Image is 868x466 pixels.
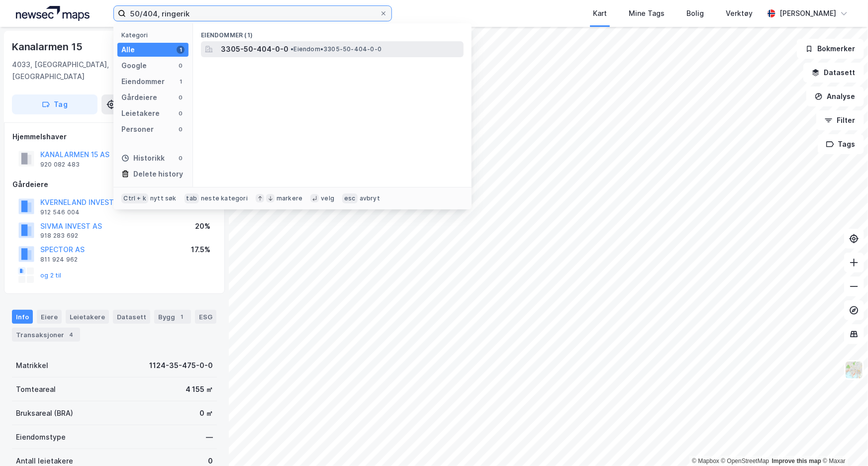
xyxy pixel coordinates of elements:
div: Hjemmelshaver [12,131,216,143]
div: neste kategori [201,194,248,202]
div: [PERSON_NAME] [779,7,836,19]
div: Eiendommer [121,76,165,88]
div: 0 [177,125,185,133]
div: Delete history [133,168,183,180]
iframe: Chat Widget [818,418,868,466]
div: Mine Tags [629,7,665,19]
div: 920 082 483 [40,161,80,169]
div: 4 155 ㎡ [186,383,213,395]
div: esc [342,193,358,203]
div: ESG [195,310,216,324]
div: Ctrl + k [121,193,148,203]
span: 3305-50-404-0-0 [221,43,289,55]
div: Tomteareal [16,383,56,395]
div: Datasett [113,310,150,324]
img: Z [845,361,864,379]
button: Tag [12,94,97,114]
div: velg [321,194,334,202]
div: Bygg [154,310,191,324]
div: 1 [177,46,185,54]
div: Kategori [121,31,189,39]
div: 0 [177,109,185,117]
div: Gårdeiere [121,92,157,103]
div: Leietakere [66,310,109,324]
div: avbryt [360,194,380,202]
div: 4033, [GEOGRAPHIC_DATA], [GEOGRAPHIC_DATA] [12,59,175,83]
div: Kart [593,7,607,19]
input: Søk på adresse, matrikkel, gårdeiere, leietakere eller personer [126,6,380,21]
span: • [290,45,293,53]
div: Bolig [686,7,704,19]
span: Eiendom • 3305-50-404-0-0 [290,45,382,53]
div: Transaksjoner [12,328,80,342]
div: 17.5% [191,244,210,256]
div: Gårdeiere [12,179,216,190]
div: Kanalarmen 15 [12,39,84,55]
div: 912 546 004 [40,208,80,216]
div: 0 ㎡ [199,407,213,419]
button: Datasett [803,63,864,83]
div: 0 [177,154,185,162]
div: Verktøy [726,7,753,19]
div: Bruksareal (BRA) [16,407,73,419]
div: 0 [177,62,185,70]
div: 20% [195,220,210,232]
div: Info [12,310,33,324]
div: Google [121,60,147,72]
div: Eiendomstype [16,431,66,443]
div: Matrikkel [16,360,48,372]
div: 0 [177,93,185,101]
button: Analyse [806,87,864,106]
div: nytt søk [150,194,177,202]
div: Eiendommer (1) [193,23,472,41]
button: Bokmerker [797,39,864,59]
a: Mapbox [692,458,719,465]
div: 1124-35-475-0-0 [149,360,213,372]
button: Tags [818,134,864,154]
div: Leietakere [121,107,160,119]
button: Filter [816,110,864,130]
div: Historikk [121,152,165,164]
div: 811 924 962 [40,256,78,264]
img: logo.a4113a55bc3d86da70a041830d287a7e.svg [16,6,90,21]
div: markere [277,194,302,202]
div: Kontrollprogram for chat [818,418,868,466]
div: 1 [177,78,185,86]
div: 1 [177,312,187,322]
div: 918 283 692 [40,232,78,240]
div: Eiere [37,310,62,324]
div: Alle [121,44,135,56]
a: Improve this map [772,458,821,465]
a: OpenStreetMap [721,458,770,465]
div: tab [185,193,199,203]
div: 4 [66,330,76,340]
div: — [206,431,213,443]
div: Personer [121,123,154,135]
